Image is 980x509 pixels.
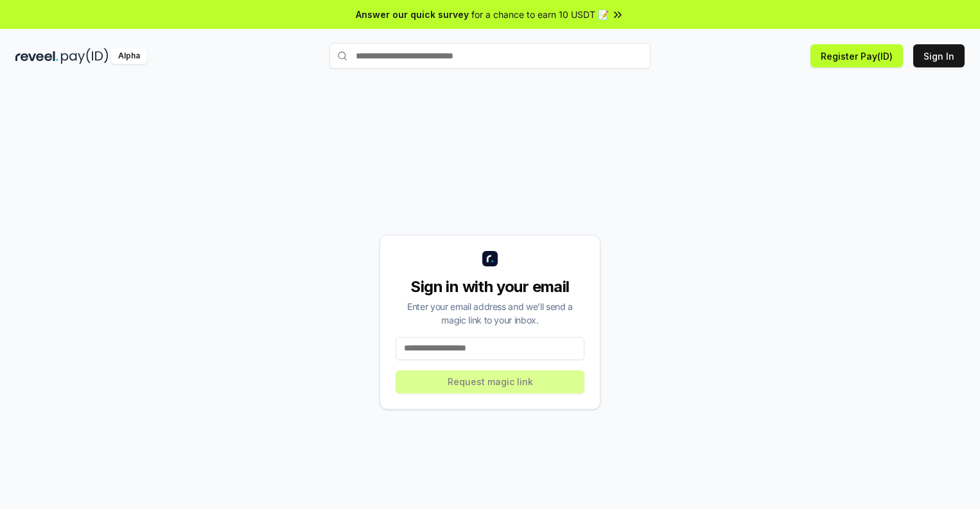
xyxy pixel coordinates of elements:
img: reveel_dark [15,48,58,64]
span: for a chance to earn 10 USDT 📝 [471,8,609,21]
button: Sign In [913,44,965,67]
div: Alpha [111,48,147,64]
img: pay_id [61,48,109,64]
div: Sign in with your email [396,277,584,297]
button: Register Pay(ID) [810,44,903,67]
span: Answer our quick survey [356,8,469,21]
img: logo_small [482,251,498,266]
div: Enter your email address and we’ll send a magic link to your inbox. [396,300,584,327]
